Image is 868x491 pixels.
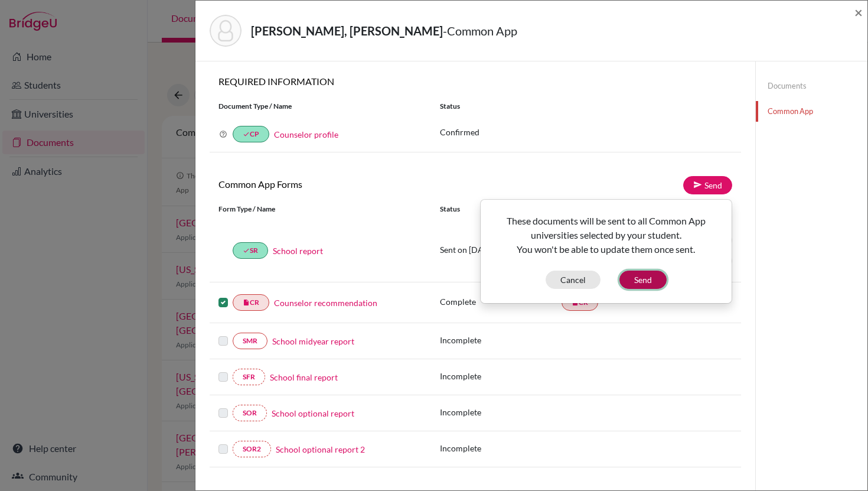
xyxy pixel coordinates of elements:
div: Send [480,199,732,304]
a: Counselor profile [274,129,338,139]
a: Counselor recommendation [274,297,377,309]
a: School midyear report [272,335,354,347]
p: Incomplete [440,334,562,346]
a: School optional report [272,407,354,420]
p: Incomplete [440,442,562,454]
p: These documents will be sent to all Common App universities selected by your student. You won't b... [490,214,722,256]
a: Documents [756,76,867,96]
p: Sent on [DATE] [440,243,562,256]
h6: Common App Forms [210,178,475,190]
a: Send [683,176,732,194]
a: insert_drive_fileCR [233,294,269,311]
p: Incomplete [440,406,562,418]
i: insert_drive_file [243,299,250,306]
a: Common App [756,101,867,122]
a: School report [273,245,323,257]
a: School optional report 2 [276,443,365,456]
button: Close [854,5,863,19]
a: doneCP [233,126,269,142]
a: SFR [233,369,265,385]
a: SOR2 [233,441,271,457]
i: done [243,247,250,254]
div: Status [440,204,562,214]
span: × [854,4,863,21]
p: Confirmed [440,126,732,138]
p: Complete [440,295,562,308]
button: Cancel [546,271,601,289]
div: Form Type / Name [210,204,431,214]
a: SOR [233,405,267,421]
a: School final report [270,371,338,383]
a: SMR [233,333,267,349]
p: Incomplete [440,370,562,382]
a: doneSR [233,242,268,259]
i: done [243,131,250,138]
h6: REQUIRED INFORMATION [210,76,741,87]
strong: [PERSON_NAME], [PERSON_NAME] [251,24,443,38]
span: - Common App [443,24,517,38]
div: Document Type / Name [210,101,431,112]
button: Send [619,271,667,289]
div: Status [431,101,741,112]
